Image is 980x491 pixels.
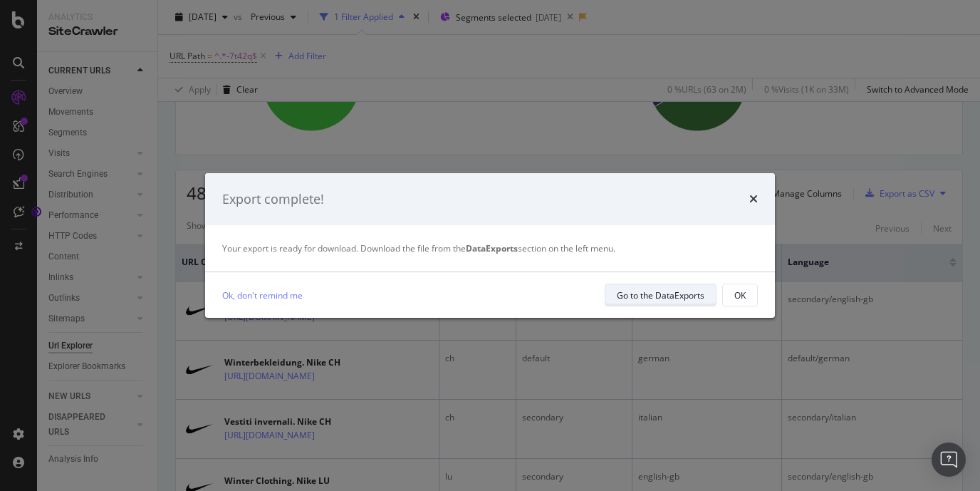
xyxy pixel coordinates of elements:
div: Go to the DataExports [617,289,704,301]
div: modal [205,173,775,319]
strong: DataExports [466,242,518,254]
div: Export complete! [222,190,324,209]
div: times [749,190,758,209]
div: OK [734,289,746,301]
a: Ok, don't remind me [222,288,303,303]
button: OK [722,284,758,306]
button: Go to the DataExports [605,284,716,306]
div: Your export is ready for download. Download the file from the [222,242,758,254]
span: section on the left menu. [466,242,615,254]
div: Open Intercom Messenger [932,443,966,477]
